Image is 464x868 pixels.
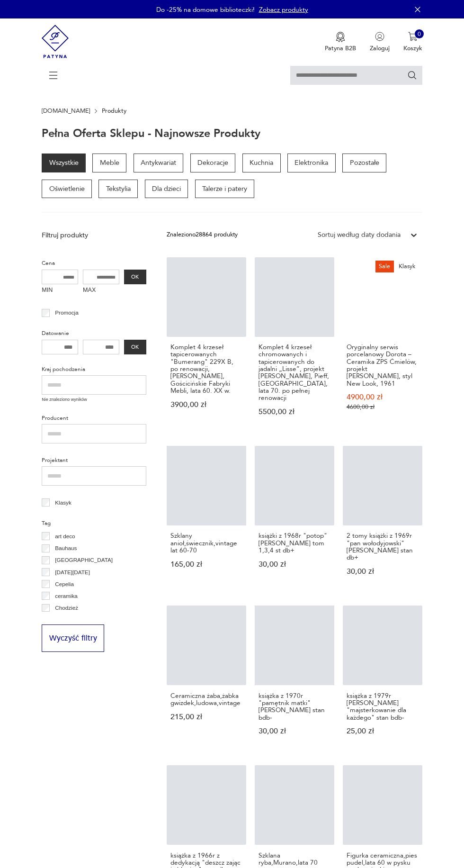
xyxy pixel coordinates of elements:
[156,5,255,14] p: Do -25% na domowe biblioteczki!
[124,340,146,355] button: OK
[255,606,334,751] a: książka z 1970r "pamętnik matki" Marcjanny Fornalskiej stan bdb-książka z 1970r "pamętnik matki" ...
[42,18,69,64] img: Patyna - sklep z meblami i dekoracjami vintage
[42,231,146,240] p: Filtruj produkty
[325,32,356,53] button: Patyna B2B
[347,568,419,575] p: 30,00 zł
[259,852,330,867] h3: Szklana ryba,Murano,lata 70
[55,498,71,507] p: Klasyk
[167,446,246,592] a: Szklany anioł,świecznik,vintage lat 60-70Szklany anioł,świecznik,vintage lat 60-70165,00 zł
[195,180,255,199] a: Talerze i patery
[42,414,146,423] p: Producent
[287,154,336,172] a: Elektronika
[259,344,330,401] h3: Komplet 4 krzeseł chromowanych i tapicerowanych do jadalni „Lisse”, projekt [PERSON_NAME], Pieff,...
[134,154,184,172] a: Antykwariat
[102,108,126,114] p: Produkty
[255,446,334,592] a: książki z 1968r "potop" Henryk Sienkiewicz tom 1,3,4 st db+książki z 1968r "potop" [PERSON_NAME] ...
[347,692,419,721] h3: książka z 1979r [PERSON_NAME] "majsterkowanie dla każdego" stan bdb-
[347,394,419,401] p: 4900,00 zł
[259,408,330,416] p: 5500,00 zł
[55,579,74,589] p: Cepelia
[42,519,146,528] p: Tag
[83,284,119,298] label: MAX
[55,615,76,624] p: Ćmielów
[370,44,390,53] p: Zaloguj
[343,606,422,751] a: książka z 1979r Adama Słodowego "majsterkowanie dla każdego" stan bdb-książka z 1979r [PERSON_NAM...
[42,456,146,465] p: Projektant
[42,624,104,652] button: Wyczyść filtry
[347,404,419,411] p: 4600,00 zł
[124,270,146,285] button: OK
[343,257,422,433] a: SaleKlasykOryginalny serwis porcelanowy Dorota – Ceramika ZPS Ćmielów, projekt Lubomir Tomaszewsk...
[55,591,77,601] p: ceramika
[170,714,242,721] p: 215,00 zł
[403,44,422,53] p: Koszyk
[42,108,90,114] a: [DOMAIN_NAME]
[342,154,386,172] a: Pozostałe
[242,154,281,172] a: Kuchnia
[259,532,330,554] h3: książki z 1968r "potop" [PERSON_NAME] tom 1,3,4 st db+
[336,32,345,42] img: Ikona medalu
[92,154,126,172] a: Meble
[42,128,260,140] h1: Pełna oferta sklepu - najnowsze produkty
[375,32,384,41] img: Ikonka użytkownika
[55,568,90,577] p: [DATE][DATE]
[259,5,308,14] a: Zobacz produkty
[55,555,113,565] p: [GEOGRAPHIC_DATA]
[167,606,246,751] a: Ceramiczna żaba,żabka gwizdek,ludowa,vintageCeramiczna żaba,żabka gwizdek,ludowa,vintage215,00 zł
[55,543,77,553] p: Bauhaus
[370,32,390,53] button: Zaloguj
[170,561,242,568] p: 165,00 zł
[170,401,242,408] p: 3900,00 zł
[170,532,242,554] h3: Szklany anioł,świecznik,vintage lat 60-70
[347,728,419,735] p: 25,00 zł
[167,257,246,433] a: Komplet 4 krzeseł tapicerowanych "Bumerang" 229X B, po renowacji, R.Kulm, Gościcińskie Fabryki Me...
[55,603,78,613] p: Chodzież
[170,692,242,707] h3: Ceramiczna żaba,żabka gwizdek,ludowa,vintage
[259,692,330,721] h3: książka z 1970r "pamętnik matki" [PERSON_NAME] stan bdb-
[98,180,138,199] a: Tekstylia
[347,344,419,387] h3: Oryginalny serwis porcelanowy Dorota – Ceramika ZPS Ćmielów, projekt [PERSON_NAME], styl New Look...
[42,329,146,338] p: Datowanie
[318,230,401,240] div: Sortuj według daty dodania
[403,32,422,53] button: 0Koszyk
[55,532,75,541] p: art deco
[42,154,86,172] a: Wszystkie
[259,728,330,735] p: 30,00 zł
[42,284,78,298] label: MIN
[415,29,424,39] div: 0
[408,32,418,41] img: Ikona koszyka
[343,446,422,592] a: 2 tomy książki z 1969r "pan wołodyjowski" Henryka Sienkiewicza stan db+2 tomy książki z 1969r "pa...
[167,230,238,240] div: Znaleziono 28864 produkty
[42,365,146,374] p: Kraj pochodzenia
[42,397,146,403] p: Nie znaleziono wyników
[325,44,356,53] p: Patyna B2B
[190,154,236,172] a: Dekoracje
[42,180,92,199] a: Oświetlenie
[255,257,334,433] a: Komplet 4 krzeseł chromowanych i tapicerowanych do jadalni „Lisse”, projekt Teda Batesa, Pieff, W...
[55,308,78,317] p: Promocja
[259,561,330,568] p: 30,00 zł
[347,532,419,561] h3: 2 tomy książki z 1969r "pan wołodyjowski" [PERSON_NAME] stan db+
[145,180,188,199] a: Dla dzieci
[407,70,418,81] button: Szukaj
[325,32,356,53] a: Ikona medaluPatyna B2B
[170,344,242,394] h3: Komplet 4 krzeseł tapicerowanych "Bumerang" 229X B, po renowacji, [PERSON_NAME], Gościcińskie Fab...
[42,259,146,268] p: Cena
